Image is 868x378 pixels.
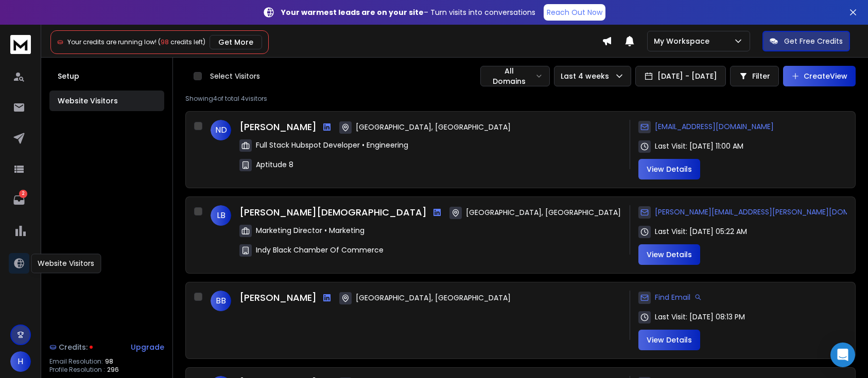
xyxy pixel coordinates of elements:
div: Find Email [638,291,702,304]
span: 98 [161,38,169,46]
p: My Workspace [654,36,714,46]
h3: [PERSON_NAME] [239,120,317,134]
span: Last Visit: [DATE] 11:00 AM [655,141,743,151]
span: ( credits left) [158,38,205,46]
a: Credits:Upgrade [49,337,164,357]
img: logo [10,35,31,54]
button: [DATE] - [DATE] [635,66,726,86]
span: Indy Black Chamber Of Commerce [256,245,384,255]
span: ND [211,120,231,140]
p: Showing 4 of total 4 visitors [185,95,856,103]
div: Website Visitors [31,254,101,273]
span: Credits: [59,342,88,352]
span: Last Visit: [DATE] 05:22 AM [655,226,747,237]
a: 2 [9,190,29,210]
span: 98 [105,357,113,366]
p: Select Visitors [210,71,260,81]
span: [GEOGRAPHIC_DATA], [GEOGRAPHIC_DATA] [356,293,511,303]
p: 2 [19,190,27,198]
strong: Your warmest leads are on your site [281,7,424,17]
p: Reach Out Now [547,7,602,17]
p: – Turn visits into conversations [281,7,535,17]
p: Email Resolution: [49,357,103,366]
h3: [PERSON_NAME] [239,291,317,305]
h3: [PERSON_NAME][DEMOGRAPHIC_DATA] [239,205,427,220]
button: H [10,351,31,372]
span: [GEOGRAPHIC_DATA], [GEOGRAPHIC_DATA] [466,207,621,218]
button: All Domains [480,66,550,86]
p: Profile Resolution : [49,366,105,374]
button: View Details [638,159,700,179]
button: Website Visitors [49,91,164,111]
a: Reach Out Now [544,4,605,21]
button: View Details [638,330,700,350]
span: Full Stack Hubspot Developer • Engineering [256,140,408,150]
button: Get Free Credits [762,31,850,51]
button: View Details [638,244,700,265]
span: Aptitude 8 [256,159,293,170]
span: Marketing Director • Marketing [256,225,364,236]
span: 296 [107,366,119,374]
div: Open Intercom Messenger [830,343,855,367]
div: Upgrade [131,342,164,352]
button: Get More [210,35,262,49]
span: [GEOGRAPHIC_DATA], [GEOGRAPHIC_DATA] [356,122,511,132]
span: BB [211,291,231,311]
button: Last 4 weeks [554,66,631,86]
button: Filter [730,66,779,86]
p: Last 4 weeks [561,71,613,81]
button: CreateView [783,66,856,86]
button: Setup [49,66,164,86]
span: Your credits are running low! [67,38,157,46]
p: Get Free Credits [784,36,843,46]
span: Last Visit: [DATE] 08:13 PM [655,312,745,322]
span: LB [211,205,231,226]
span: [EMAIL_ADDRESS][DOMAIN_NAME] [655,121,774,132]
